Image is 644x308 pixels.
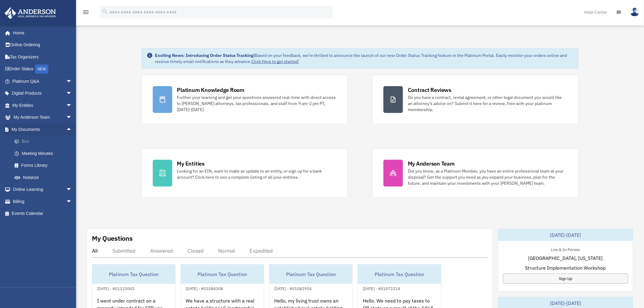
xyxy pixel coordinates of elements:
[92,248,98,254] div: All
[546,246,585,252] div: Live & In-Person
[4,87,81,100] a: Digital Productsarrow_drop_down
[177,168,337,180] div: Looking for an EIN, want to make an update to an entity, or sign up for a bank account? Click her...
[4,51,81,63] a: Tax Organizers
[4,63,81,75] a: Order StatusNEW
[358,285,405,291] div: [DATE] - #01072214
[372,149,579,198] a: My Anderson Team Did you know, as a Platinum Member, you have an entire professional team at your...
[92,285,139,291] div: [DATE] - #01122042
[66,123,78,136] span: arrow_drop_up
[66,87,78,100] span: arrow_drop_down
[92,234,133,243] div: My Questions
[252,59,299,64] a: Click Here to get started!
[181,285,228,291] div: [DATE] - #01084308
[4,195,81,208] a: Billingarrow_drop_down
[177,94,337,113] div: Further your learning and get your questions answered real-time with direct access to [PERSON_NAM...
[408,168,567,186] div: Did you know, as a Platinum Member, you have an entire professional team at your disposal? Get th...
[155,53,255,58] strong: Exciting News: Introducing Order Status Tracking!
[142,149,348,198] a: My Entities Looking for an EIN, want to make an update to an entity, or sign up for a bank accoun...
[177,86,245,94] div: Platinum Knowledge Room
[66,75,78,88] span: arrow_drop_down
[142,75,348,124] a: Platinum Knowledge Room Further your learning and get your questions answered real-time with dire...
[4,184,81,196] a: Online Learningarrow_drop_down
[218,248,235,254] div: Normal
[250,248,273,254] div: Expedited
[187,248,204,254] div: Closed
[525,264,606,271] span: Structure Implementation Workshop
[4,75,81,87] a: Platinum Q&Aarrow_drop_down
[9,171,81,184] a: Notarize
[4,208,81,220] a: Events Calendar
[4,111,81,124] a: My Anderson Teamarrow_drop_down
[630,8,639,16] img: User Pic
[503,274,628,284] a: Sign Up
[4,123,81,135] a: My Documentsarrow_drop_up
[92,264,175,284] div: Platinum Tax Question
[66,184,78,196] span: arrow_drop_down
[498,229,633,241] div: [DATE]-[DATE]
[9,135,81,148] a: Box
[155,52,574,65] div: Based on your feedback, we're thrilled to announce the launch of our new Order Status Tracking fe...
[9,159,81,172] a: Forms Library
[4,39,81,51] a: Online Ordering
[102,8,108,15] i: search
[82,11,89,16] a: menu
[358,264,441,284] div: Platinum Tax Question
[4,27,78,39] a: Home
[181,264,264,284] div: Platinum Tax Question
[4,99,81,111] a: My Entitiesarrow_drop_down
[66,195,78,208] span: arrow_drop_down
[9,147,81,159] a: Meeting Minutes
[82,9,89,16] i: menu
[408,94,567,113] div: Do you have a contract, rental agreement, or other legal document you would like an attorney's ad...
[408,160,455,167] div: My Anderson Team
[269,264,352,284] div: Platinum Tax Question
[66,111,78,124] span: arrow_drop_down
[66,99,78,112] span: arrow_drop_down
[177,160,205,167] div: My Entities
[150,248,173,254] div: Answered
[528,254,603,262] span: [GEOGRAPHIC_DATA], [US_STATE]
[372,75,579,124] a: Contract Reviews Do you have a contract, rental agreement, or other legal document you would like...
[112,248,135,254] div: Submitted
[3,7,58,19] img: Anderson Advisors Platinum Portal
[35,65,48,74] div: NEW
[269,285,317,291] div: [DATE] - #01082954
[408,86,451,94] div: Contract Reviews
